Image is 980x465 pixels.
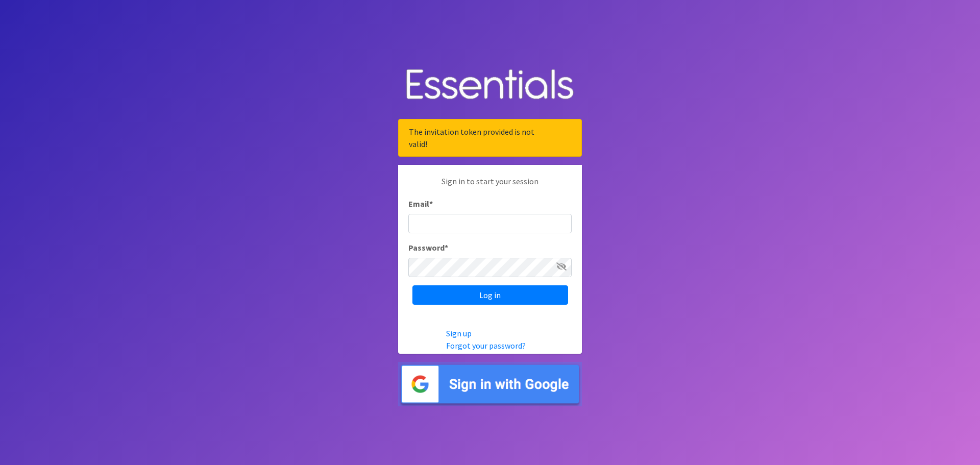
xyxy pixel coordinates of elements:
[429,199,433,209] abbr: required
[408,241,448,254] label: Password
[398,362,582,406] img: Sign in with Google
[408,198,433,210] label: Email
[446,340,526,351] a: Forgot your password?
[446,328,472,338] a: Sign up
[445,242,448,253] abbr: required
[412,285,568,305] input: Log in
[408,175,572,198] p: Sign in to start your session
[398,119,582,157] div: The invitation token provided is not valid!
[398,59,582,111] img: Human Essentials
